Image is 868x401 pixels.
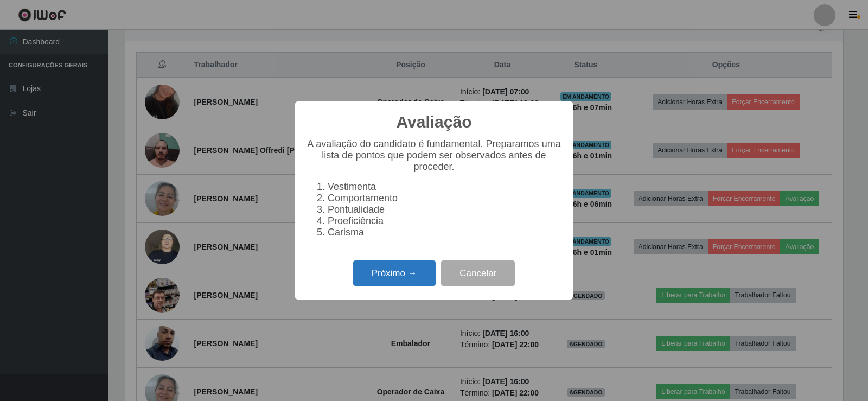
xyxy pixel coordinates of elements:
li: Comportamento [328,193,562,204]
li: Pontualidade [328,204,562,215]
button: Próximo → [353,260,436,286]
button: Cancelar [441,260,515,286]
li: Carisma [328,227,562,238]
li: Proeficiência [328,215,562,227]
h2: Avaliação [397,112,472,132]
p: A avaliação do candidato é fundamental. Preparamos uma lista de pontos que podem ser observados a... [306,138,562,173]
li: Vestimenta [328,181,562,193]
